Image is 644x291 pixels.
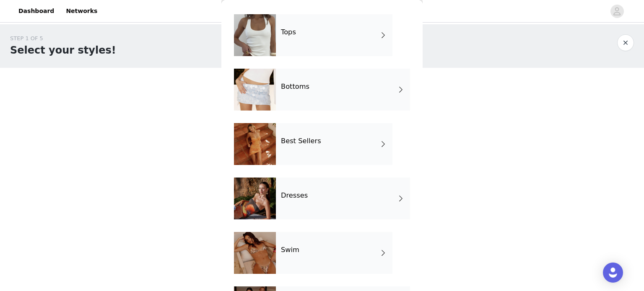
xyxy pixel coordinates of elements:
[281,83,309,90] h4: Bottoms
[10,43,116,58] h1: Select your styles!
[281,28,296,36] h4: Tops
[61,2,102,21] a: Networks
[281,192,308,199] h4: Dresses
[13,2,59,21] a: Dashboard
[613,5,621,18] div: avatar
[281,137,321,145] h4: Best Sellers
[281,246,299,254] h4: Swim
[10,34,116,43] div: STEP 1 OF 5
[603,263,623,283] div: Open Intercom Messenger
